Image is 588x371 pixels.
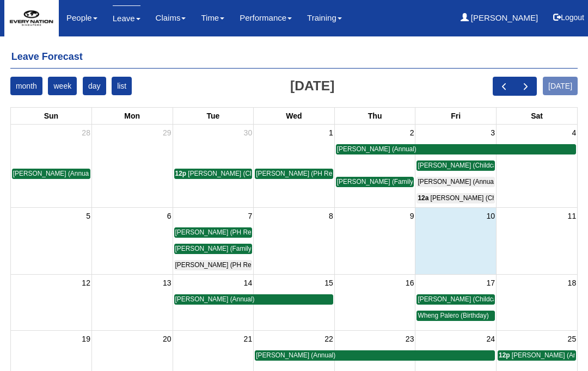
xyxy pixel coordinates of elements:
span: 11 [567,209,578,222]
a: People [66,5,97,30]
span: Thu [368,112,382,120]
a: [PERSON_NAME] (PH Replacement) [255,169,333,179]
span: [PERSON_NAME] (Annual) [175,295,255,303]
span: [PERSON_NAME] (Family Care) [175,245,269,252]
span: [PERSON_NAME] (PH Replacement) [175,261,284,269]
span: [PERSON_NAME] (Childcare) [418,295,504,303]
span: [PERSON_NAME] (Annual) [13,170,93,177]
span: 18 [567,276,578,289]
span: Fri [451,112,461,120]
button: week [48,77,77,95]
h4: Leave Forecast [10,46,578,69]
span: [PERSON_NAME] (Annual) [256,351,335,359]
a: [PERSON_NAME] (Family Care) [336,177,414,187]
span: [PERSON_NAME] (PH Replacement) [256,170,364,177]
span: [PERSON_NAME] (Childcare) [418,162,504,169]
span: 22 [323,332,334,345]
span: 3 [489,126,496,139]
a: [PERSON_NAME] (Annual) [255,350,495,361]
span: 6 [166,209,173,222]
span: 1 [328,126,334,139]
a: Time [201,5,224,30]
span: [PERSON_NAME] (PH Replacement) [175,228,284,236]
span: Wed [286,112,302,120]
span: [PERSON_NAME] (Childcare) [188,170,274,177]
button: [DATE] [543,77,578,95]
span: 19 [81,332,91,345]
a: [PERSON_NAME] (Annual) [12,169,90,179]
a: Performance [240,5,292,30]
button: next [514,77,537,96]
span: Wheng Palero (Birthday) [418,312,488,319]
a: Leave [113,5,140,31]
span: 30 [243,126,254,139]
a: 12p [PERSON_NAME] (Annual) [498,350,576,361]
span: 12a [418,194,428,202]
a: [PERSON_NAME] (Annual) [174,294,333,305]
span: 16 [405,276,415,289]
a: [PERSON_NAME] (PH Replacement) [174,260,253,270]
span: Sun [44,112,58,120]
h2: [DATE] [290,79,334,94]
a: [PERSON_NAME] (Childcare) [416,160,495,171]
span: 4 [571,126,577,139]
span: 9 [409,209,415,222]
a: Claims [156,5,186,30]
span: 12p [175,170,187,177]
a: [PERSON_NAME] (Annual) [336,144,576,154]
span: 23 [405,332,415,345]
button: month [10,77,42,95]
span: 10 [485,209,496,222]
span: 29 [162,126,173,139]
span: [PERSON_NAME] (Childcare) [431,194,517,202]
a: [PERSON_NAME] (Annual) [416,177,495,187]
span: 8 [328,209,334,222]
span: 21 [243,332,254,345]
span: [PERSON_NAME] (Family Care) [337,178,431,185]
a: [PERSON_NAME] [461,5,538,30]
span: 15 [323,276,334,289]
span: 13 [162,276,173,289]
span: [PERSON_NAME] (Annual) [337,145,416,153]
span: 2 [409,126,415,139]
a: [PERSON_NAME] (PH Replacement) [174,227,253,238]
span: 7 [247,209,253,222]
span: 5 [85,209,91,222]
span: 28 [81,126,91,139]
a: [PERSON_NAME] (Childcare) [416,294,495,305]
button: day [83,77,106,95]
span: 12 [81,276,91,289]
span: Sat [531,112,543,120]
span: 17 [485,276,496,289]
a: Wheng Palero (Birthday) [416,311,495,321]
button: prev [493,77,515,96]
button: list [112,77,132,95]
span: [PERSON_NAME] (Annual) [418,178,497,185]
span: 12p [499,351,510,359]
span: Tue [206,112,219,120]
span: 24 [485,332,496,345]
span: 20 [162,332,173,345]
a: 12p [PERSON_NAME] (Childcare) [174,169,253,179]
span: 14 [243,276,254,289]
a: 12a [PERSON_NAME] (Childcare) [416,193,495,203]
span: Mon [124,112,140,120]
iframe: chat widget [542,327,577,360]
a: [PERSON_NAME] (Family Care) [174,244,253,254]
a: Training [307,5,342,30]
